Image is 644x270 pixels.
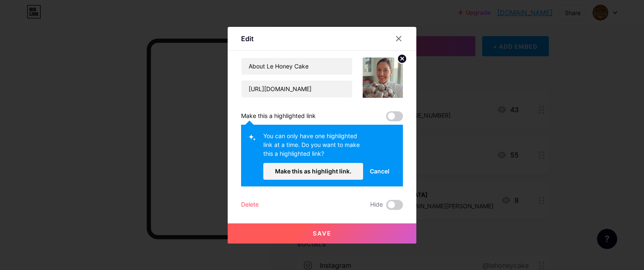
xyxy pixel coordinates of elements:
[241,111,316,121] div: Make this a highlighted link
[241,200,259,210] div: Delete
[313,230,332,237] span: Save
[370,200,383,210] span: Hide
[228,223,416,244] button: Save
[263,163,363,180] button: Make this as highlight link.
[363,58,403,98] img: link_thumbnail
[241,58,352,75] input: Title
[241,81,352,97] input: URL
[370,167,390,176] span: Cancel
[241,34,254,44] div: Edit
[263,131,363,163] div: You can only have one highlighted link at a time. Do you want to make this a highlighted link?
[363,163,396,180] button: Cancel
[275,168,351,175] span: Make this as highlight link.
